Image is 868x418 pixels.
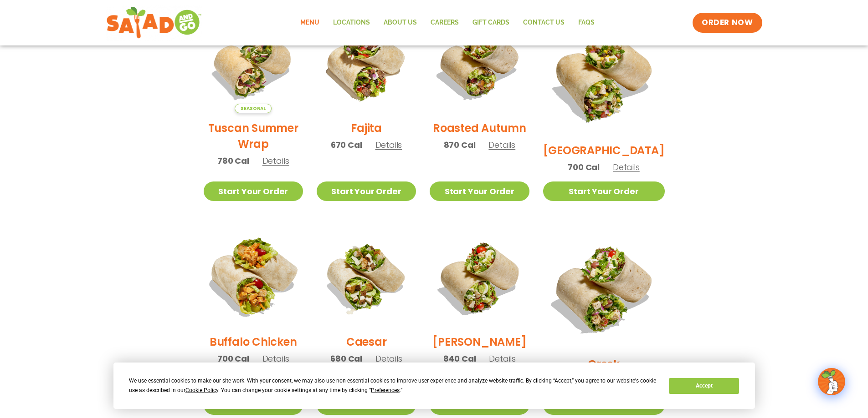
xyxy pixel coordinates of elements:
[516,12,571,33] a: Contact Us
[331,139,362,151] span: 670 Cal
[317,14,416,113] img: Product photo for Fajita Wrap
[235,104,272,113] span: Seasonal
[351,120,382,136] h2: Fajita
[488,139,515,151] span: Details
[317,228,416,327] img: Product photo for Caesar Wrap
[129,376,658,395] div: We use essential cookies to make our site work. With your consent, we may also use non-essential ...
[693,13,762,33] a: ORDER NOW
[702,17,753,28] span: ORDER NOW
[317,181,416,201] a: Start Your Order
[424,12,466,33] a: Careers
[185,387,218,393] span: Cookie Policy
[444,139,476,151] span: 870 Cal
[430,14,529,113] img: Product photo for Roasted Autumn Wrap
[262,353,289,364] span: Details
[375,353,402,364] span: Details
[543,142,665,158] h2: [GEOGRAPHIC_DATA]
[113,363,755,409] div: Cookie Consent Prompt
[543,14,665,136] img: Product photo for BBQ Ranch Wrap
[588,356,620,372] h2: Greek
[568,161,600,173] span: 700 Cal
[377,12,424,33] a: About Us
[217,353,249,365] span: 700 Cal
[669,378,739,394] button: Accept
[195,219,311,336] img: Product photo for Buffalo Chicken Wrap
[210,334,297,350] h2: Buffalo Chicken
[489,353,516,364] span: Details
[819,369,844,394] img: wpChatIcon
[430,181,529,201] a: Start Your Order
[293,12,326,33] a: Menu
[293,12,601,33] nav: Menu
[543,181,665,201] a: Start Your Order
[262,155,289,166] span: Details
[106,5,202,41] img: new-SAG-logo-768×292
[371,387,400,393] span: Preferences
[543,228,665,349] img: Product photo for Greek Wrap
[430,228,529,327] img: Product photo for Cobb Wrap
[613,161,640,173] span: Details
[443,353,476,365] span: 840 Cal
[204,181,303,201] a: Start Your Order
[326,12,377,33] a: Locations
[571,12,601,33] a: FAQs
[217,155,249,167] span: 780 Cal
[375,139,402,151] span: Details
[330,353,362,365] span: 680 Cal
[432,334,526,350] h2: [PERSON_NAME]
[204,14,303,113] img: Product photo for Tuscan Summer Wrap
[204,120,303,152] h2: Tuscan Summer Wrap
[346,334,387,350] h2: Caesar
[433,120,526,136] h2: Roasted Autumn
[466,12,516,33] a: GIFT CARDS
